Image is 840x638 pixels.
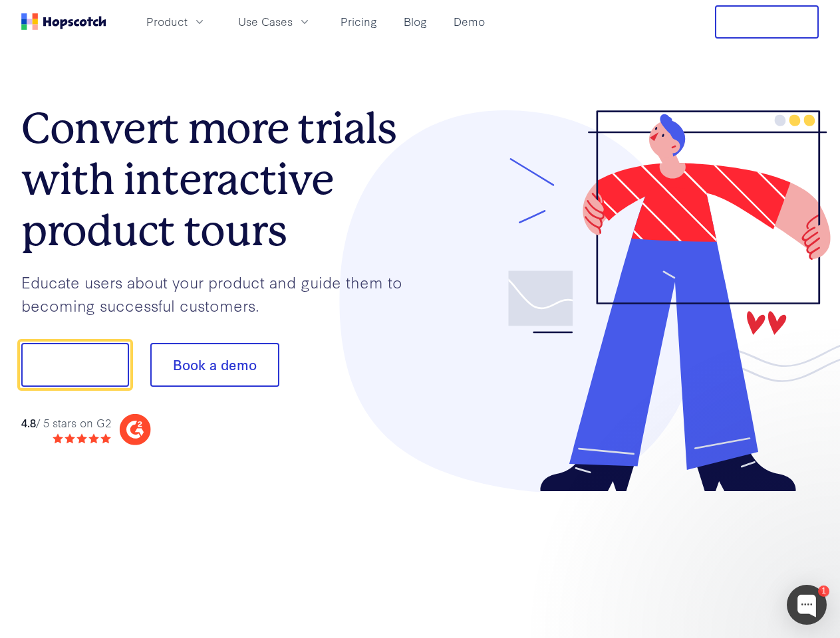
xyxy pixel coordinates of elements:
div: 1 [818,585,829,597]
span: Product [146,13,188,30]
span: Use Cases [238,13,293,30]
button: Book a demo [150,343,279,387]
p: Educate users about your product and guide them to becoming successful customers. [21,270,420,316]
button: Use Cases [230,11,319,33]
button: Product [138,11,214,33]
h1: Convert more trials with interactive product tours [21,103,420,256]
a: Demo [448,11,490,33]
strong: 4.8 [21,415,36,430]
button: Show me! [21,343,129,387]
a: Blog [398,11,432,33]
a: Home [21,13,106,30]
div: / 5 stars on G2 [21,415,111,431]
button: Free Trial [715,5,819,39]
a: Pricing [335,11,382,33]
